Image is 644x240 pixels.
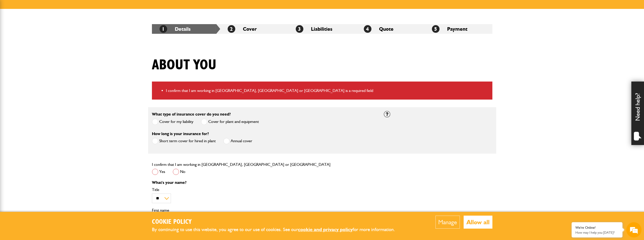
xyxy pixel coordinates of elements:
[435,216,460,229] button: Manage
[152,181,376,185] p: What's your name?
[356,24,424,34] li: Quote
[166,87,489,94] li: I confirm that I am working in [GEOGRAPHIC_DATA], [GEOGRAPHIC_DATA] or [GEOGRAPHIC_DATA] is a req...
[152,119,193,125] label: Cover for my liability
[298,227,353,232] a: cookie and privacy policy
[220,24,288,34] li: Cover
[296,25,303,33] span: 3
[575,231,619,234] p: How may I help you today?
[152,226,403,234] p: By continuing to use this website, you agree to our use of cookies. See our for more information.
[152,132,209,136] label: How long is your insurance for?
[575,226,619,230] div: We're Online!
[152,138,216,144] label: Short term cover for hired in plant
[152,163,331,167] label: I confirm that I am working in [GEOGRAPHIC_DATA], [GEOGRAPHIC_DATA] or [GEOGRAPHIC_DATA]
[173,169,185,175] label: No
[432,25,439,33] span: 5
[152,188,376,192] label: Title
[152,57,216,74] h1: About you
[201,119,259,125] label: Cover for plant and equipment
[160,25,167,33] span: 1
[152,169,165,175] label: Yes
[228,25,235,33] span: 2
[152,24,220,34] li: Details
[631,82,644,145] div: Need help?
[223,138,252,144] label: Annual cover
[288,24,356,34] li: Liabilities
[364,25,371,33] span: 4
[152,208,376,212] label: First name
[152,112,231,116] label: What type of insurance cover do you need?
[424,24,492,34] li: Payment
[464,216,492,229] button: Allow all
[152,218,403,226] h2: Cookie Policy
